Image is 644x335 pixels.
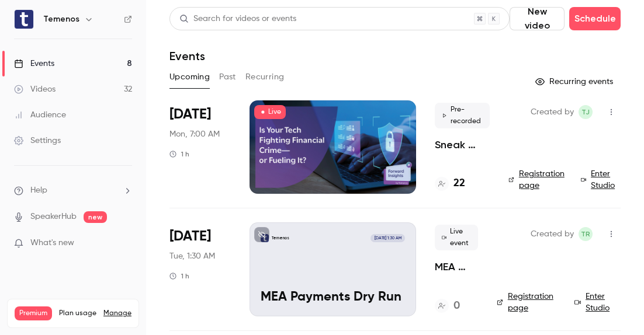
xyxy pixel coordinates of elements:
a: 22 [435,176,465,191]
span: Help [30,184,47,197]
span: Plan usage [59,309,96,318]
a: Sneak Peek: Is Your Tech Fighting Financial Crime—or Fueling It? [435,138,490,152]
button: Recurring events [530,72,621,91]
span: Pre-recorded [435,103,490,128]
span: Created by [531,227,574,241]
span: Created by [531,105,574,119]
span: TR [581,227,590,241]
iframe: Noticeable Trigger [118,238,132,249]
h4: 22 [453,176,465,191]
button: Past [219,68,236,86]
a: Registration page [508,168,567,191]
a: MEA Payments Dry RunTemenos[DATE] 1:30 AMMEA Payments Dry Run [250,222,416,316]
p: MEA Payments Dry Run [261,290,405,305]
div: Audience [14,109,66,121]
span: Mon, 7:00 AM [169,128,220,140]
li: help-dropdown-opener [14,184,132,197]
span: Premium [15,306,52,320]
a: SpeakerHub [30,211,77,223]
span: What's new [30,237,74,249]
div: Sep 22 Mon, 8:00 AM (America/Denver) [169,100,231,194]
span: Live [254,105,286,119]
span: [DATE] [169,227,211,246]
span: Terniell Ramlah [579,227,593,241]
button: Schedule [569,7,621,30]
span: Tue, 1:30 AM [169,250,215,262]
span: Tim Johnsons [579,105,593,119]
div: Sep 23 Tue, 10:30 AM (Africa/Johannesburg) [169,222,231,316]
a: Registration page [497,291,560,314]
button: Recurring [245,68,285,86]
a: Enter Studio [574,291,621,314]
div: Events [14,58,54,69]
img: Temenos [15,10,33,29]
a: 0 [435,298,460,314]
button: New video [510,7,565,30]
a: Enter Studio [581,168,621,191]
span: [DATE] [169,105,211,124]
div: Videos [14,83,56,95]
span: new [84,211,107,223]
a: Manage [103,309,131,318]
button: Upcoming [169,68,210,86]
h6: Temenos [43,13,79,25]
div: 1 h [169,149,189,159]
h1: Events [169,49,205,63]
div: 1 h [169,271,189,281]
div: Settings [14,135,61,146]
span: TJ [581,105,590,119]
span: [DATE] 1:30 AM [371,234,404,242]
a: MEA Payments Dry Run [435,260,478,274]
h4: 0 [453,298,460,314]
span: Live event [435,225,478,250]
p: Temenos [272,235,289,241]
div: Search for videos or events [179,13,296,25]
